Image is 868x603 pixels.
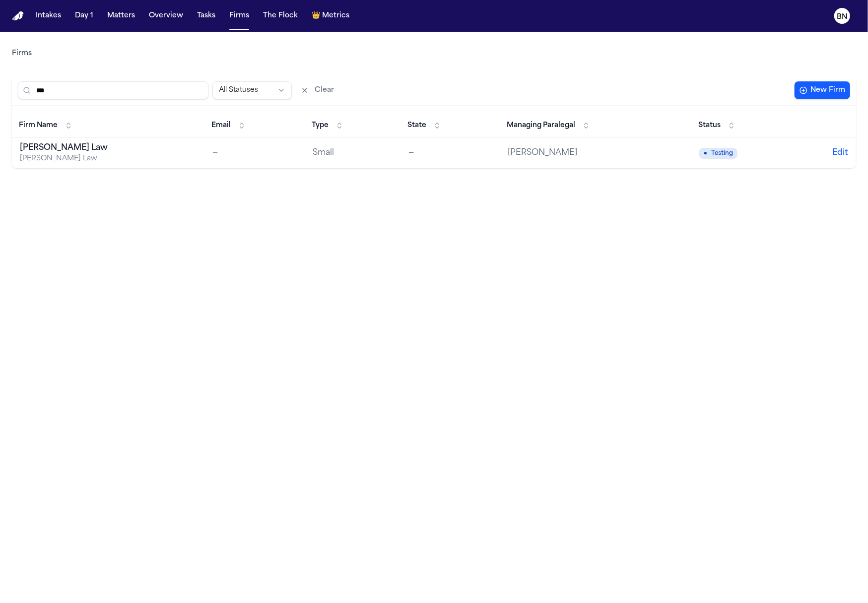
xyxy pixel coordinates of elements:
button: Email [206,118,251,134]
button: Managing Paralegal [502,118,595,134]
span: ● [704,149,707,157]
button: Edit [832,147,848,159]
button: Matters [103,7,139,25]
button: Day 1 [71,7,97,25]
button: State [402,118,446,134]
a: Home [12,11,24,21]
div: [PERSON_NAME] [508,147,632,159]
span: State [407,121,426,131]
div: [PERSON_NAME] Law [20,154,144,164]
span: Testing [699,148,737,159]
img: Finch Logo [12,11,24,21]
button: Status [693,118,740,134]
span: Managing Paralegal [507,121,575,131]
button: Overview [145,7,187,25]
button: Clear filters [296,81,339,99]
span: Email [211,121,231,131]
button: New Firm [795,81,850,99]
button: crownMetrics [308,7,353,25]
div: Small [313,147,393,159]
button: Intakes [32,7,65,25]
nav: Breadcrumb [12,49,32,59]
span: Firm Name [19,121,58,131]
button: Tasks [193,7,219,25]
button: The Flock [259,7,302,25]
span: Type [312,121,329,131]
div: — [212,147,297,159]
button: Type [307,118,348,134]
button: Firms [225,7,253,25]
button: Firm Name [14,118,77,134]
div: — [408,147,492,159]
div: [PERSON_NAME] Law [20,142,144,154]
span: Status [698,121,721,131]
a: Firms [12,49,32,59]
